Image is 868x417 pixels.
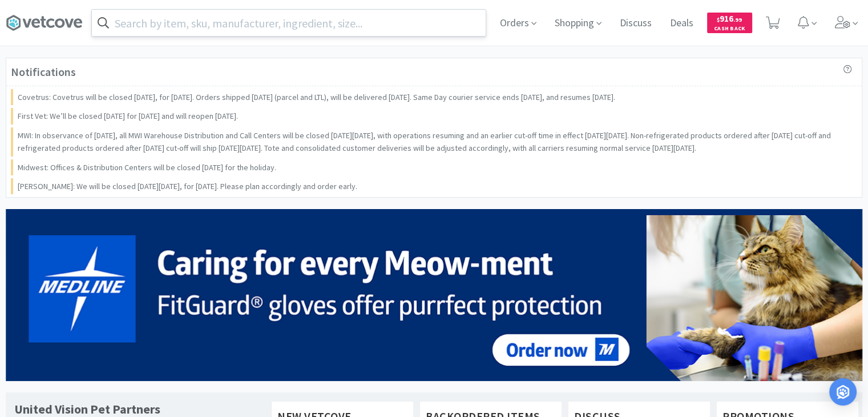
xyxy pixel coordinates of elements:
[665,18,698,29] a: Deals
[829,378,857,406] div: Open Intercom Messenger
[714,26,745,33] span: Cash Back
[11,63,76,81] h3: Notifications
[18,110,238,122] p: First Vet: We’ll be closed [DATE] for [DATE] and will reopen [DATE].
[18,161,276,174] p: Midwest: Offices & Distribution Centers will be closed [DATE] for the holiday.
[615,18,656,29] a: Discuss
[717,13,742,24] span: 916
[717,16,720,23] span: $
[92,10,486,36] input: Search by item, sku, manufacturer, ingredient, size...
[6,209,862,380] img: 5b85490d2c9a43ef9873369d65f5cc4c_481.png
[733,16,742,23] span: . 99
[18,129,853,155] p: MWI: In observance of [DATE], all MWI Warehouse Distribution and Call Centers will be closed [DAT...
[18,180,357,193] p: [PERSON_NAME]: We will be closed [DATE][DATE], for [DATE]. Please plan accordingly and order early.
[18,91,615,103] p: Covetrus: Covetrus will be closed [DATE], for [DATE]. Orders shipped [DATE] (parcel and LTL), wil...
[707,7,752,38] a: $916.99Cash Back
